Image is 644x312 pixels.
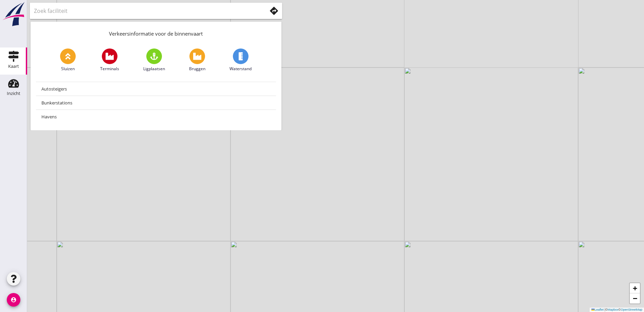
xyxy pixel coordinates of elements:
[1,2,26,27] img: logo-small.a267ee39.svg
[621,308,642,311] a: OpenStreetMap
[633,294,637,303] span: −
[41,99,271,107] div: Bunkerstations
[100,48,119,72] a: Terminals
[143,66,165,72] span: Ligplaatsen
[590,308,644,312] div: © ©
[189,66,205,72] span: Bruggen
[608,308,619,311] a: Mapbox
[229,48,252,72] a: Waterstand
[633,284,637,292] span: +
[229,66,252,72] span: Waterstand
[189,48,205,72] a: Bruggen
[41,85,271,93] div: Autosteigers
[7,293,20,307] i: account_circle
[591,308,604,311] a: Leaflet
[31,22,281,43] div: Verkeersinformatie voor de binnenvaart
[630,293,640,304] a: Zoom out
[34,5,257,16] input: Zoek faciliteit
[61,66,75,72] span: Sluizen
[7,91,20,96] div: Inzicht
[41,113,271,121] div: Havens
[60,48,76,72] a: Sluizen
[605,308,605,311] span: |
[8,64,19,69] div: Kaart
[630,283,640,293] a: Zoom in
[100,66,119,72] span: Terminals
[143,48,165,72] a: Ligplaatsen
